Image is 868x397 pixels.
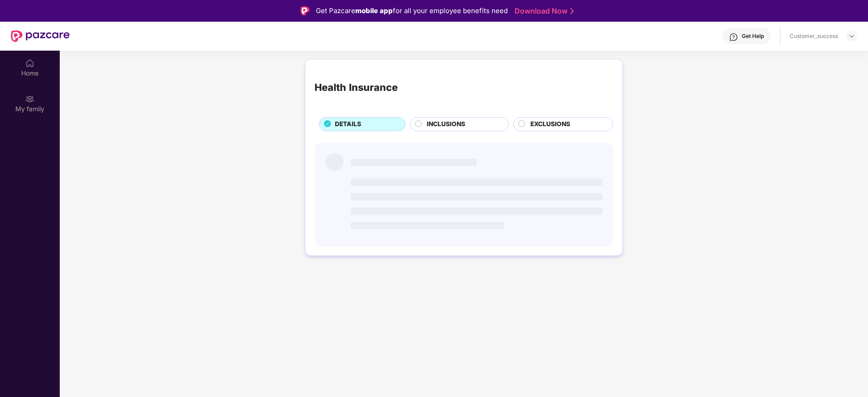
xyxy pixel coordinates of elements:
[427,119,465,129] span: INCLUSIONS
[848,33,855,40] img: svg+xml;base64,PHN2ZyBpZD0iRHJvcGRvd24tMzJ4MzIiIHhtbG5zPSJodHRwOi8vd3d3LnczLm9yZy8yMDAwL3N2ZyIgd2...
[316,5,508,16] div: Get Pazcare for all your employee benefits need
[729,33,738,42] img: svg+xml;base64,PHN2ZyBpZD0iSGVscC0zMngzMiIgeG1sbnM9Imh0dHA6Ly93d3cudzMub3JnLzIwMDAvc3ZnIiB3aWR0aD...
[742,33,764,40] div: Get Help
[355,6,393,15] strong: mobile app
[570,6,574,16] img: Stroke
[25,59,34,68] img: svg+xml;base64,PHN2ZyBpZD0iSG9tZSIgeG1sbnM9Imh0dHA6Ly93d3cudzMub3JnLzIwMDAvc3ZnIiB3aWR0aD0iMjAiIG...
[530,119,570,129] span: EXCLUSIONS
[335,119,361,129] span: DETAILS
[300,6,310,15] img: Logo
[515,6,571,16] a: Download Now
[790,33,838,40] div: Customer_success
[25,95,34,104] img: svg+xml;base64,PHN2ZyB3aWR0aD0iMjAiIGhlaWdodD0iMjAiIHZpZXdCb3g9IjAgMCAyMCAyMCIgZmlsbD0ibm9uZSIgeG...
[11,30,70,42] img: New Pazcare Logo
[315,80,398,95] div: Health Insurance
